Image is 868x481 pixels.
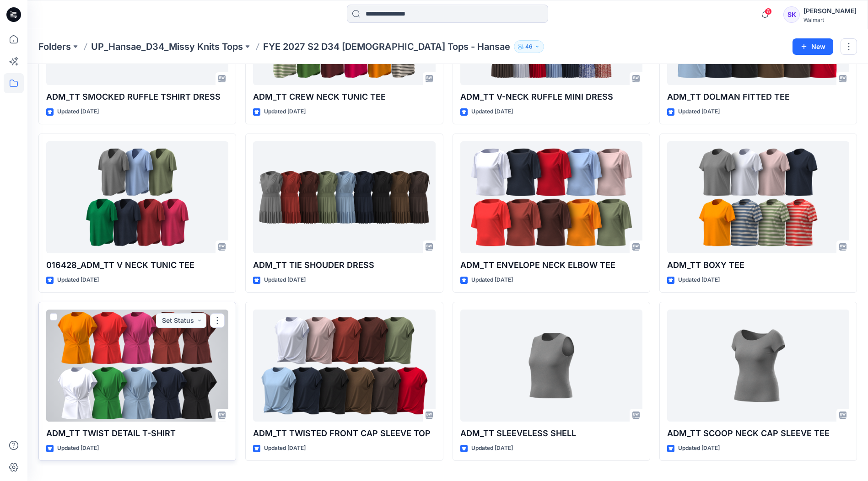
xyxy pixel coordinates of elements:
[263,40,510,53] p: FYE 2027 S2 D34 [DEMOGRAPHIC_DATA] Tops - Hansae
[765,8,772,15] span: 6
[91,40,243,53] a: UP_Hansae_D34_Missy Knits Tops
[803,5,857,16] div: [PERSON_NAME]
[253,310,435,422] a: ADM_TT TWISTED FRONT CAP SLEEVE TOP
[460,310,642,422] a: ADM_TT SLEEVELESS SHELL
[803,16,857,23] div: Walmart
[46,427,228,440] p: ADM_TT TWIST DETAIL T-SHIRT
[264,107,306,117] p: Updated [DATE]
[57,444,99,453] p: Updated [DATE]
[471,444,513,453] p: Updated [DATE]
[471,107,513,117] p: Updated [DATE]
[678,275,720,285] p: Updated [DATE]
[46,91,228,103] p: ADM_TT SMOCKED RUFFLE TSHIRT DRESS
[460,91,642,103] p: ADM_TT V-NECK RUFFLE MINI DRESS
[253,259,435,272] p: ADM_TT TIE SHOUDER DRESS
[793,38,833,55] button: New
[678,107,720,117] p: Updated [DATE]
[460,141,642,253] a: ADM_TT ENVELOPE NECK ELBOW TEE
[514,40,544,53] button: 46
[460,259,642,272] p: ADM_TT ENVELOPE NECK ELBOW TEE
[46,310,228,422] a: ADM_TT TWIST DETAIL T-SHIRT
[460,427,642,440] p: ADM_TT SLEEVELESS SHELL
[264,444,306,453] p: Updated [DATE]
[667,259,849,272] p: ADM_TT BOXY TEE
[667,141,849,253] a: ADM_TT BOXY TEE
[667,310,849,422] a: ADM_TT SCOOP NECK CAP SLEEVE TEE
[471,275,513,285] p: Updated [DATE]
[46,141,228,253] a: 016428_ADM_TT V NECK TUNIC TEE
[253,91,435,103] p: ADM_TT CREW NECK TUNIC TEE
[46,259,228,272] p: 016428_ADM_TT V NECK TUNIC TEE
[57,275,99,285] p: Updated [DATE]
[525,42,533,52] p: 46
[667,427,849,440] p: ADM_TT SCOOP NECK CAP SLEEVE TEE
[783,6,800,23] div: SK
[38,40,71,53] a: Folders
[57,107,99,117] p: Updated [DATE]
[678,444,720,453] p: Updated [DATE]
[667,91,849,103] p: ADM_TT DOLMAN FITTED TEE
[253,141,435,253] a: ADM_TT TIE SHOUDER DRESS
[264,275,306,285] p: Updated [DATE]
[253,427,435,440] p: ADM_TT TWISTED FRONT CAP SLEEVE TOP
